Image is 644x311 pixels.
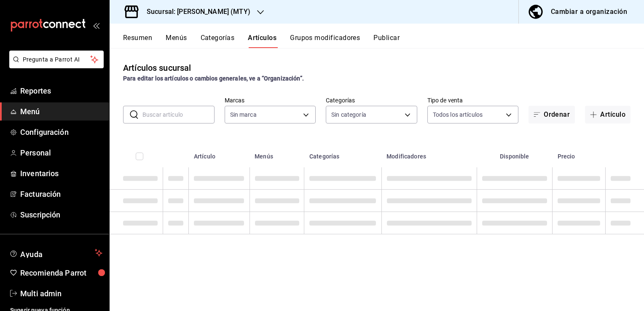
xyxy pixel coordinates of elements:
h3: Sucursal: [PERSON_NAME] (MTY) [140,7,250,17]
th: Artículo [189,140,250,167]
th: Categorías [304,140,381,167]
button: Categorías [201,34,235,48]
button: open_drawer_menu [93,22,99,29]
button: Ordenar [529,106,575,123]
span: Facturación [20,188,102,200]
span: Inventarios [20,168,102,179]
button: Menús [166,34,187,48]
div: navigation tabs [123,34,644,48]
span: Multi admin [20,288,102,299]
span: Configuración [20,126,102,138]
button: Publicar [373,34,400,48]
label: Tipo de venta [427,97,519,103]
th: Menús [250,140,304,167]
span: Sin categoría [331,110,366,119]
span: Sin marca [230,110,257,119]
span: Menú [20,106,102,117]
label: Marcas [225,97,316,103]
span: Suscripción [20,209,102,220]
th: Disponible [477,140,552,167]
button: Artículo [585,106,631,123]
a: Pregunta a Parrot AI [6,61,104,70]
span: Recomienda Parrot [20,267,102,279]
button: Resumen [123,34,152,48]
input: Buscar artículo [142,106,215,123]
label: Categorías [326,97,417,103]
span: Reportes [20,85,102,97]
div: Artículos sucursal [123,62,191,74]
span: Todos los artículos [433,110,483,119]
th: Modificadores [381,140,477,167]
th: Precio [553,140,606,167]
strong: Para editar los artículos o cambios generales, ve a “Organización”. [123,75,304,82]
button: Grupos modificadores [290,34,360,48]
span: Ayuda [20,248,91,258]
div: Cambiar a organización [551,6,627,18]
span: Personal [20,147,102,158]
button: Pregunta a Parrot AI [9,51,104,68]
button: Artículos [248,34,276,48]
span: Pregunta a Parrot AI [23,55,91,64]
